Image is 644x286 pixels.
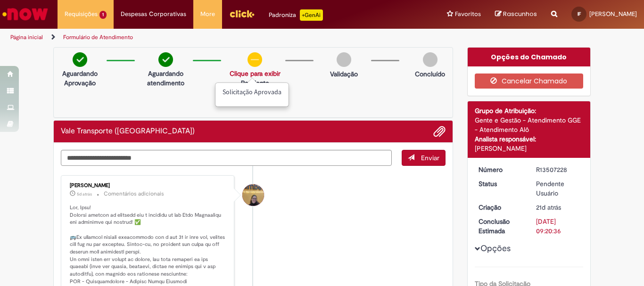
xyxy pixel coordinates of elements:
[475,134,584,144] div: Analista responsável:
[423,52,438,67] img: img-circle-grey.png
[495,10,537,19] a: Rascunhos
[536,179,580,198] div: Pendente Usuário
[242,184,264,206] div: Amanda De Campos Gomes Do Nascimento
[230,69,281,78] a: Clique para exibir
[433,125,446,138] button: Adicionar anexos
[475,74,584,89] button: Cancelar Chamado
[1,5,50,24] img: ServiceNow
[58,69,102,88] p: Aguardando Aprovação
[536,203,580,212] div: 09/09/2025 13:20:33
[468,48,591,66] div: Opções do Chamado
[248,52,262,67] img: circle-minus.png
[300,9,323,21] p: +GenAi
[61,127,195,136] h2: Vale Transporte (VT) Histórico de tíquete
[61,150,392,166] textarea: Digite sua mensagem aqui...
[73,52,87,67] img: check-circle-green.png
[10,33,43,41] a: Página inicial
[229,7,255,21] img: click_logo_yellow_360x200.png
[471,203,529,212] dt: Criação
[143,69,188,88] p: Aguardando atendimento
[421,154,439,162] span: Enviar
[104,190,164,198] small: Comentários adicionais
[475,106,584,115] div: Grupo de Atribuição:
[536,217,580,236] div: [DATE] 09:20:36
[200,9,215,19] span: More
[475,115,584,134] div: Gente e Gestão - Atendimento GGE - Atendimento Alô
[330,69,358,79] p: Validação
[503,9,537,18] span: Rascunhos
[475,144,584,153] div: [PERSON_NAME]
[121,9,186,19] span: Despesas Corporativas
[415,69,445,79] p: Concluído
[230,78,281,97] p: Pendente solicitante
[223,88,281,97] p: Solicitação aprovada
[402,150,446,166] button: Enviar
[77,191,92,197] time: 25/09/2025 12:23:08
[578,11,581,17] span: IF
[337,52,351,67] img: img-circle-grey.png
[589,10,637,18] span: [PERSON_NAME]
[471,217,529,236] dt: Conclusão Estimada
[70,183,227,188] div: [PERSON_NAME]
[7,29,422,46] ul: Trilhas de página
[471,179,529,188] dt: Status
[77,191,92,197] span: 5d atrás
[536,203,561,212] span: 21d atrás
[269,9,323,21] div: Padroniza
[455,9,481,19] span: Favoritos
[536,165,580,174] div: R13507228
[63,33,133,41] a: Formulário de Atendimento
[65,9,98,19] span: Requisições
[99,11,107,19] span: 1
[158,52,173,67] img: check-circle-green.png
[471,165,529,174] dt: Número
